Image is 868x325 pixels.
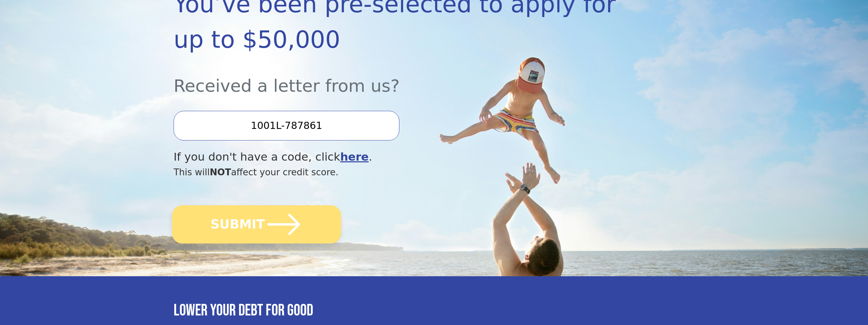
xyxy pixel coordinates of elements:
button: SUBMIT [172,205,341,243]
h3: Lower your debt for good [174,301,694,321]
span: NOT [210,167,231,177]
a: here [340,150,369,163]
input: Enter your Offer Code: [174,111,399,140]
div: This will affect your credit score. [174,165,616,179]
div: Received a letter from us? [174,57,616,99]
div: If you don't have a code, click . [174,149,616,165]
